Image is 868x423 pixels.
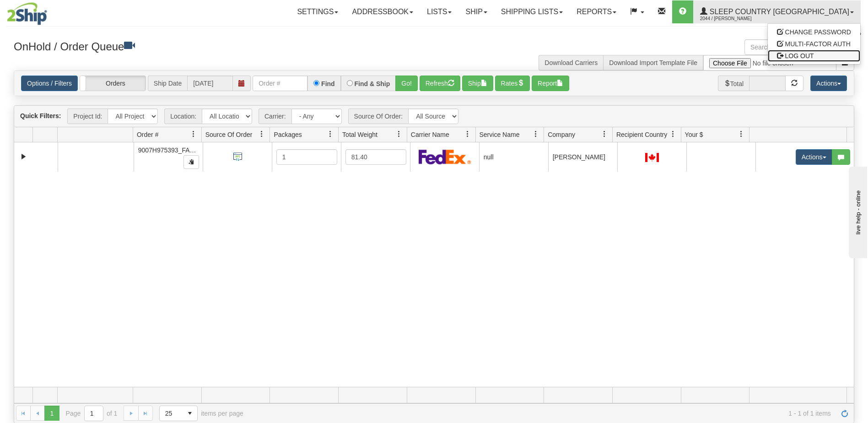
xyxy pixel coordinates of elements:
[391,126,407,142] a: Total Weight filter column settings
[323,126,338,142] a: Packages filter column settings
[321,81,335,87] label: Find
[254,126,270,142] a: Source Of Order filter column settings
[148,76,187,91] span: Ship Date
[85,406,103,421] input: Page 1
[532,76,569,91] button: Report
[733,126,749,142] a: Your $ filter column settings
[18,151,29,163] a: Expand
[274,130,302,139] span: Packages
[768,38,860,50] a: MULTI-FACTOR AUTH
[137,130,158,139] span: Order #
[183,406,197,421] span: select
[768,50,860,62] a: LOG OUT
[548,130,575,139] span: Company
[186,126,201,142] a: Order # filter column settings
[494,0,570,23] a: Shipping lists
[411,130,449,139] span: Carrier Name
[480,130,520,139] span: Service Name
[462,76,493,91] button: Ship
[645,153,659,162] img: CA
[14,39,427,53] h3: OnHold / Order Queue
[164,108,202,124] span: Location:
[458,0,494,23] a: Ship
[460,126,475,142] a: Carrier Name filter column settings
[479,142,548,172] td: null
[785,52,814,60] span: LOG OUT
[419,149,471,164] img: FedEx Express®
[345,0,420,23] a: Addressbook
[744,39,836,55] input: Search
[685,130,703,139] span: Your $
[665,126,681,142] a: Recipient Country filter column settings
[7,2,47,25] img: logo2044.jpg
[768,26,860,38] a: CHANGE PASSWORD
[7,31,861,39] div: Support: 1 - 855 - 55 - 2SHIP
[159,406,198,421] span: Page sizes drop down
[609,59,697,66] a: Download Import Template File
[7,8,85,15] div: live help - online
[693,0,861,23] a: Sleep Country [GEOGRAPHIC_DATA] 2044 / [PERSON_NAME]
[20,111,61,120] label: Quick Filters:
[703,55,836,70] input: Import
[837,406,852,420] a: Refresh
[796,149,832,165] button: Actions
[785,40,851,48] span: MULTI-FACTOR AUTH
[342,130,377,139] span: Total Weight
[420,0,458,23] a: Lists
[253,76,307,91] input: Order #
[66,406,118,421] span: Page of 1
[205,130,253,139] span: Source Of Order
[44,406,59,420] span: Page 1
[67,108,108,124] span: Project Id:
[80,76,146,91] label: Orders
[420,76,460,91] button: Refresh
[495,76,530,91] button: Rates
[290,0,345,23] a: Settings
[707,8,849,16] span: Sleep Country [GEOGRAPHIC_DATA]
[259,108,291,124] span: Carrier:
[548,142,617,172] td: [PERSON_NAME]
[159,406,243,421] span: items per page
[847,165,867,258] iframe: chat widget
[183,155,199,169] button: Copy to clipboard
[355,81,390,87] label: Find & Ship
[230,149,245,164] img: API
[785,28,851,36] span: CHANGE PASSWORD
[528,126,544,142] a: Service Name filter column settings
[14,106,854,127] div: grid toolbar
[348,108,409,124] span: Source Of Order:
[138,146,203,154] span: 9007H975393_FASUS
[810,76,847,91] button: Actions
[165,409,177,418] span: 25
[700,14,769,23] span: 2044 / [PERSON_NAME]
[21,76,78,91] a: Options / Filters
[395,76,418,91] button: Go!
[718,76,749,91] span: Total
[597,126,612,142] a: Company filter column settings
[616,130,667,139] span: Recipient Country
[570,0,623,23] a: Reports
[545,59,598,66] a: Download Carriers
[256,410,831,417] span: 1 - 1 of 1 items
